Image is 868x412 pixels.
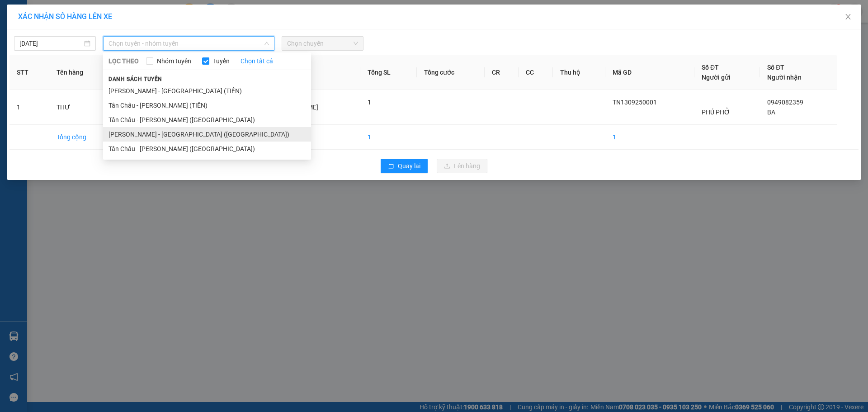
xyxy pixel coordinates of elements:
[388,163,394,170] span: rollback
[398,161,420,171] span: Quay lại
[553,55,605,90] th: Thu hộ
[767,99,803,106] span: 0949082359
[18,12,112,21] span: XÁC NHẬN SỐ HÀNG LÊN XE
[108,56,139,66] span: LỌC THEO
[835,5,861,30] button: Close
[9,90,49,125] td: 1
[702,74,731,81] span: Người gửi
[360,125,417,150] td: 1
[605,55,694,90] th: Mã GD
[613,99,657,106] span: TN1309250001
[437,159,487,173] button: uploadLên hàng
[103,127,311,142] li: [PERSON_NAME] - [GEOGRAPHIC_DATA] ([GEOGRAPHIC_DATA])
[49,90,116,125] td: THƯ
[605,125,694,150] td: 1
[767,109,775,116] span: BA
[153,56,195,66] span: Nhóm tuyến
[485,55,519,90] th: CR
[49,55,116,90] th: Tên hàng
[49,125,116,150] td: Tổng cộng
[287,37,358,50] span: Chọn chuyến
[103,113,311,127] li: Tân Châu - [PERSON_NAME] ([GEOGRAPHIC_DATA])
[381,159,428,173] button: rollbackQuay lại
[241,56,273,66] a: Chọn tất cả
[19,38,82,48] input: 12/09/2025
[368,99,371,106] span: 1
[264,41,269,46] span: down
[5,65,73,80] h2: TN1309250001
[51,65,235,122] h2: VP Nhận: [GEOGRAPHIC_DATA]
[844,13,852,20] span: close
[767,74,802,81] span: Người nhận
[519,55,553,90] th: CC
[767,64,784,71] span: Số ĐT
[360,55,417,90] th: Tổng SL
[103,142,311,156] li: Tân Châu - [PERSON_NAME] ([GEOGRAPHIC_DATA])
[108,37,269,50] span: Chọn tuyến - nhóm tuyến
[30,7,105,62] b: Công Ty xe khách HIỆP THÀNH
[209,56,233,66] span: Tuyến
[103,75,168,83] span: Danh sách tuyến
[702,64,719,71] span: Số ĐT
[9,55,49,90] th: STT
[103,98,311,113] li: Tân Châu - [PERSON_NAME] (TIỀN)
[702,109,730,116] span: PHÚ PHỞ
[417,55,485,90] th: Tổng cước
[103,84,311,98] li: [PERSON_NAME] - [GEOGRAPHIC_DATA] (TIỀN)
